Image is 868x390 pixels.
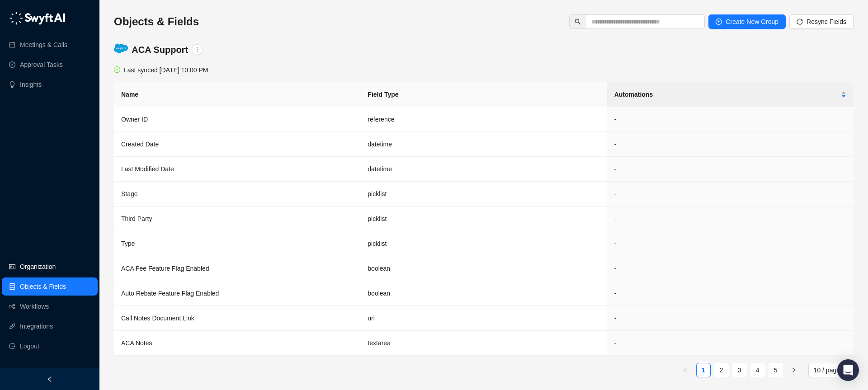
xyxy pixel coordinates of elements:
li: 2 [714,363,729,377]
div: Page Size [808,363,854,377]
td: - [607,107,854,132]
li: 3 [732,363,747,377]
td: picklist [360,231,607,256]
li: 4 [750,363,765,377]
td: Last Modified Date [114,157,360,182]
button: left [678,363,693,377]
tr: ACA Fee Feature Flag Enabledboolean- [114,256,854,281]
span: Automations [614,89,839,99]
h3: Objects & Fields [114,14,199,29]
a: 2 [715,363,728,377]
span: logout [9,343,15,349]
span: 10 / page [814,363,848,377]
td: picklist [360,182,607,207]
li: Previous Page [678,363,693,377]
a: Insights [20,75,42,94]
td: datetime [360,132,607,157]
td: picklist [360,207,607,231]
tr: ACA Notestextarea- [114,331,854,356]
li: 1 [696,363,711,377]
a: Integrations [20,317,53,335]
tr: Typepicklist- [114,231,854,256]
a: Meetings & Calls [20,36,67,54]
td: textarea [360,331,607,356]
tr: Call Notes Document Linkurl- [114,306,854,331]
span: Create New Group [726,17,778,27]
td: ACA Fee Feature Flag Enabled [114,256,360,281]
button: Resync Fields [789,14,854,29]
h4: ACA Support [132,43,188,56]
span: Logout [20,337,39,355]
a: Workflows [20,297,49,315]
a: 3 [733,363,746,377]
span: more [194,47,200,53]
a: Approval Tasks [20,56,63,74]
td: - [607,207,854,231]
a: Organization [20,258,56,276]
a: 1 [697,363,710,377]
td: Call Notes Document Link [114,306,360,331]
td: Owner ID [114,107,360,132]
td: reference [360,107,607,132]
th: Name [114,82,360,107]
span: check-circle [114,66,120,73]
td: - [607,157,854,182]
td: - [607,281,854,306]
a: 5 [769,363,783,377]
td: - [607,306,854,331]
span: left [47,376,53,382]
td: Type [114,231,360,256]
tr: Last Modified Datedatetime- [114,157,854,182]
span: Last synced [DATE] 10:00 PM [124,66,208,74]
div: Open Intercom Messenger [837,359,859,381]
span: right [791,367,797,373]
tr: Owner IDreference- [114,107,854,132]
li: Next Page [787,363,801,377]
td: datetime [360,157,607,182]
span: search [575,19,581,25]
td: - [607,132,854,157]
button: Create New Group [708,14,786,29]
img: logo-05li4sbe.png [9,11,66,25]
tr: Created Datedatetime- [114,132,854,157]
span: Resync Fields [807,17,846,27]
td: Created Date [114,132,360,157]
tr: Auto Rebate Feature Flag Enabledboolean- [114,281,854,306]
td: Auto Rebate Feature Flag Enabled [114,281,360,306]
td: - [607,231,854,256]
tr: Third Partypicklist- [114,207,854,231]
td: - [607,256,854,281]
td: url [360,306,607,331]
th: Field Type [360,82,607,107]
span: left [683,367,688,373]
span: sync [797,19,803,25]
td: boolean [360,256,607,281]
a: 4 [751,363,764,377]
td: - [607,331,854,356]
tr: Stagepicklist- [114,182,854,207]
button: right [787,363,801,377]
li: 5 [769,363,783,377]
td: boolean [360,281,607,306]
td: Third Party [114,207,360,231]
a: Objects & Fields [20,277,66,296]
span: plus-circle [716,19,722,25]
td: - [607,182,854,207]
td: Stage [114,182,360,207]
td: ACA Notes [114,331,360,356]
